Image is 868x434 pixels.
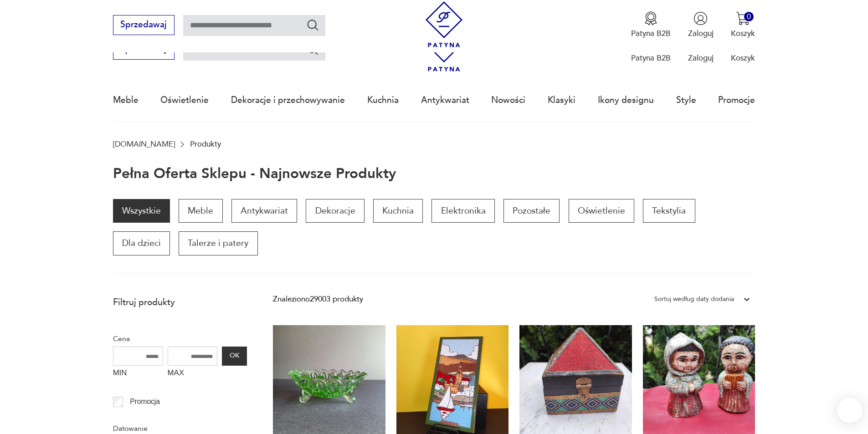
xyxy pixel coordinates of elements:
[222,347,247,366] button: OK
[179,231,257,255] a: Talerze i patery
[503,199,560,223] a: Pozostałe
[837,398,863,423] iframe: Smartsupp widget button
[113,15,175,35] button: Sprzedawaj
[688,53,714,63] p: Zaloguj
[273,293,363,305] div: Znaleziono 29003 produkty
[306,18,319,31] button: Szukaj
[631,11,671,39] button: Patyna B2B
[113,199,170,223] a: Wszystkie
[631,28,671,39] p: Patyna B2B
[168,366,218,383] label: MAX
[731,28,755,39] p: Koszyk
[569,199,634,223] a: Oświetlenie
[160,79,209,121] a: Oświetlenie
[113,333,247,345] p: Cena
[718,79,755,121] a: Promocje
[179,199,222,223] a: Meble
[231,79,345,121] a: Dekoracje i przechowywanie
[688,11,714,39] button: Zaloguj
[598,79,654,121] a: Ikony designu
[731,11,755,39] button: 0Koszyk
[421,1,467,47] img: Patyna - sklep z meblami i dekoracjami vintage
[431,199,494,223] a: Elektronika
[731,53,755,63] p: Koszyk
[631,11,671,39] a: Ikona medaluPatyna B2B
[231,199,297,223] a: Antykwariat
[421,79,469,121] a: Antykwariat
[306,43,319,56] button: Szukaj
[113,296,247,308] p: Filtruj produkty
[693,11,708,26] img: Ikonka użytkownika
[130,396,160,408] p: Promocja
[113,79,139,121] a: Meble
[190,140,221,148] p: Produkty
[367,79,399,121] a: Kuchnia
[548,79,575,121] a: Klasyki
[654,293,734,305] div: Sortuj według daty dodania
[113,366,163,383] label: MIN
[113,46,175,54] a: Sprzedawaj
[688,28,714,39] p: Zaloguj
[113,22,175,29] a: Sprzedawaj
[491,79,525,121] a: Nowości
[643,199,695,223] a: Tekstylia
[373,199,423,223] a: Kuchnia
[644,11,658,26] img: Ikona medalu
[113,140,175,148] a: [DOMAIN_NAME]
[744,12,754,21] div: 0
[631,53,671,63] p: Patyna B2B
[306,199,364,223] a: Dekoracje
[736,11,750,26] img: Ikona koszyka
[113,231,170,255] a: Dla dzieci
[676,79,696,121] a: Style
[113,166,396,182] h1: Pełna oferta sklepu - najnowsze produkty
